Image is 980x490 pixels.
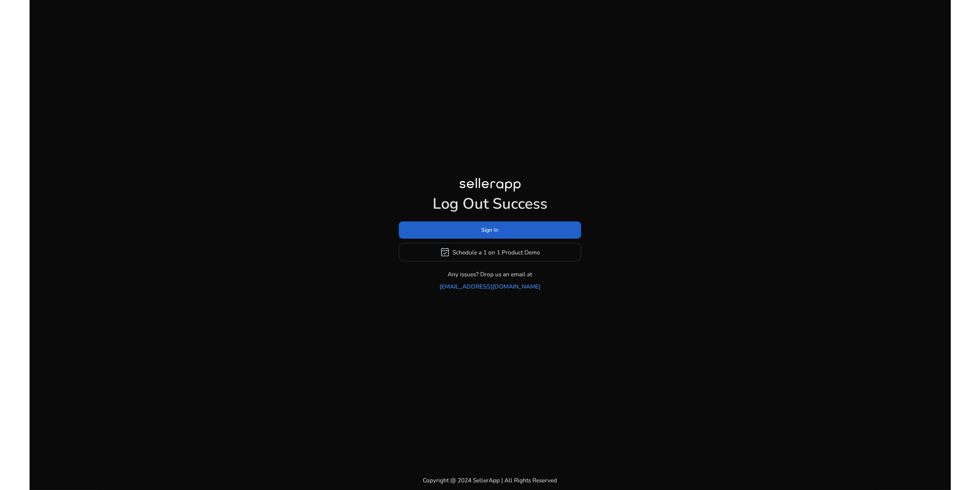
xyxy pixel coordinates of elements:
p: Any issues? Drop us an email at [448,270,532,279]
h1: Log Out Success [399,195,581,213]
button: Sign In [399,221,581,239]
button: event_availableSchedule a 1 on 1 Product Demo [399,243,581,261]
span: Sign In [482,226,499,234]
span: event_available [440,247,450,257]
a: [EMAIL_ADDRESS][DOMAIN_NAME] [440,282,540,291]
